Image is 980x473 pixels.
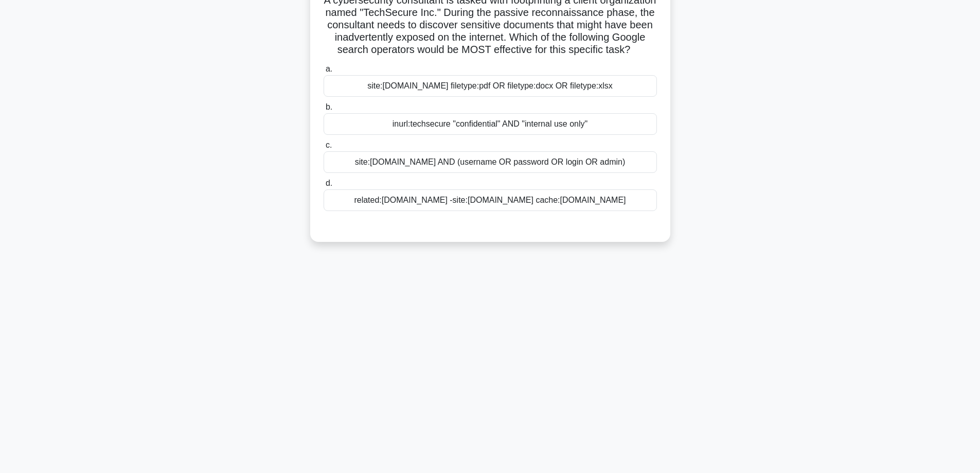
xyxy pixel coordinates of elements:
span: c. [326,141,332,149]
span: b. [326,102,332,111]
div: site:[DOMAIN_NAME] AND (username OR password OR login OR admin) [324,151,657,173]
span: a. [326,64,332,73]
div: inurl:techsecure "confidential" AND "internal use only" [324,113,657,135]
div: related:[DOMAIN_NAME] -site:[DOMAIN_NAME] cache:[DOMAIN_NAME] [324,189,657,211]
span: d. [326,179,332,187]
div: site:[DOMAIN_NAME] filetype:pdf OR filetype:docx OR filetype:xlsx [324,75,657,97]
